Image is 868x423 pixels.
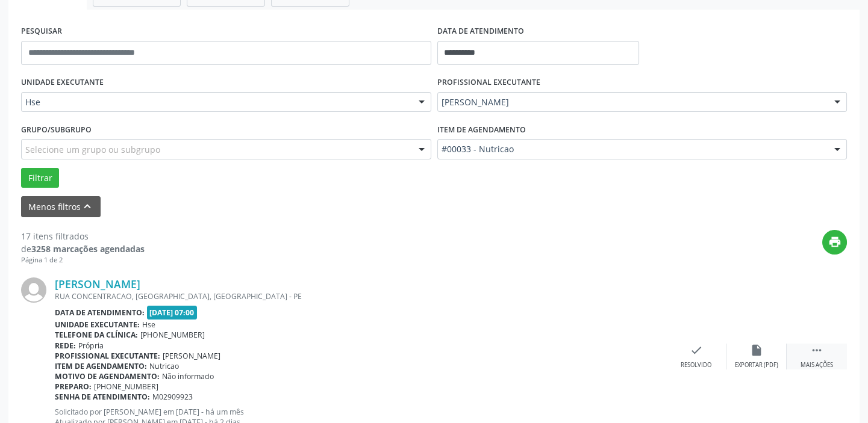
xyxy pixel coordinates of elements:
div: Exportar (PDF) [735,361,778,369]
i: keyboard_arrow_up [81,200,94,213]
span: M02909923 [152,392,193,402]
span: [DATE] 07:00 [147,306,198,320]
b: Profissional executante: [55,351,160,361]
label: PROFISSIONAL EXECUTANTE [437,73,540,92]
span: [PHONE_NUMBER] [94,381,158,392]
b: Senha de atendimento: [55,392,150,402]
div: RUA CONCENTRACAO, [GEOGRAPHIC_DATA], [GEOGRAPHIC_DATA] - PE [55,291,666,301]
label: DATA DE ATENDIMENTO [437,22,524,41]
span: Própria [78,341,104,351]
b: Rede: [55,341,76,351]
span: Hse [142,320,155,330]
button: print [822,230,847,255]
span: Hse [25,96,407,108]
label: Grupo/Subgrupo [21,120,92,139]
span: [PERSON_NAME] [442,96,823,108]
span: Não informado [162,371,214,381]
img: img [21,277,46,303]
b: Item de agendamento: [55,361,147,371]
label: UNIDADE EXECUTANTE [21,73,104,92]
div: Resolvido [681,361,711,369]
b: Motivo de agendamento: [55,371,160,381]
label: Item de agendamento [437,120,526,139]
b: Data de atendimento: [55,307,145,318]
label: PESQUISAR [21,22,62,41]
button: Filtrar [21,168,59,188]
div: de [21,242,145,255]
a: [PERSON_NAME] [55,277,140,291]
div: Página 1 de 2 [21,255,145,265]
i:  [810,344,823,357]
b: Preparo: [55,381,92,392]
strong: 3258 marcações agendadas [31,243,145,255]
b: Unidade executante: [55,320,140,330]
span: Selecione um grupo ou subgrupo [25,143,160,156]
b: Telefone da clínica: [55,330,138,340]
i: check [690,344,703,357]
span: Nutricao [149,361,179,371]
button: Menos filtroskeyboard_arrow_up [21,196,101,217]
i: print [828,235,841,249]
i: insert_drive_file [750,344,763,357]
div: 17 itens filtrados [21,230,145,242]
span: [PERSON_NAME] [163,351,220,361]
span: [PHONE_NUMBER] [140,330,205,340]
div: Mais ações [801,361,833,369]
span: #00033 - Nutricao [442,143,823,155]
